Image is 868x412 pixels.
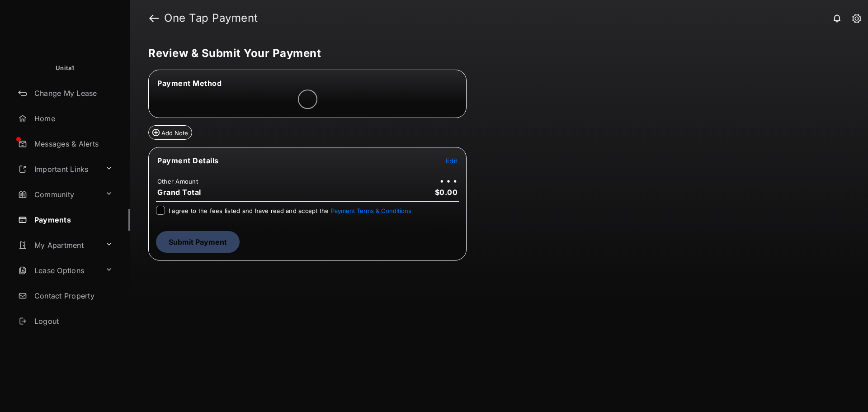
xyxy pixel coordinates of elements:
span: Grand Total [157,188,201,197]
a: Contact Property [14,285,130,307]
a: Payments [14,209,130,231]
button: I agree to the fees listed and have read and accept the [331,207,411,214]
a: Important Links [14,158,102,180]
button: Edit [446,156,458,165]
span: $0.00 [435,188,458,197]
button: Add Note [148,125,192,140]
a: Messages & Alerts [14,133,130,155]
strong: One Tap Payment [164,13,258,24]
span: I agree to the fees listed and have read and accept the [169,207,411,214]
a: Home [14,108,130,129]
a: My Apartment [14,234,102,256]
h5: Review & Submit Your Payment [148,48,843,59]
a: Change My Lease [14,82,130,104]
td: Other Amount [157,177,198,185]
span: Payment Method [157,79,222,88]
button: Submit Payment [156,231,240,253]
a: Community [14,184,102,205]
p: Unita1 [56,64,75,73]
span: Edit [446,157,458,165]
a: Logout [14,310,130,332]
span: Payment Details [157,156,219,165]
a: Lease Options [14,260,102,281]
